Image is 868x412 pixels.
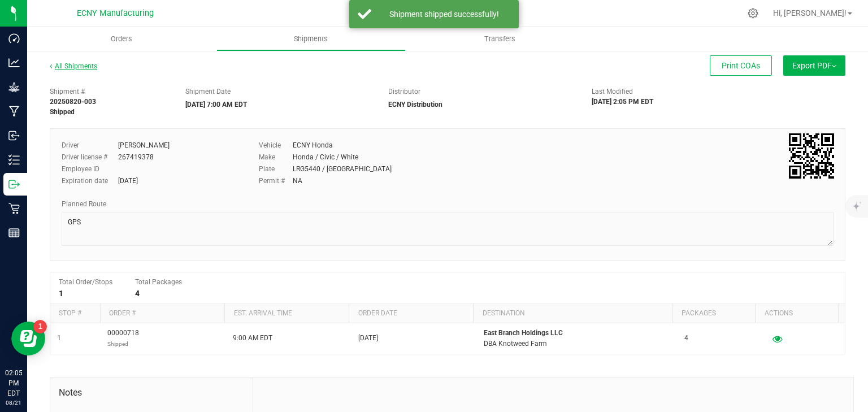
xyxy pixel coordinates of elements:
[11,322,45,355] iframe: Resource center
[773,8,847,18] span: Hi, [PERSON_NAME]!
[118,152,154,162] div: 267419378
[8,203,20,214] inline-svg: Retail
[50,86,168,97] span: Shipment #
[135,278,182,286] span: Total Packages
[722,61,760,70] span: Print COAs
[216,27,406,51] a: Shipments
[293,164,392,174] div: LRG5440 / [GEOGRAPHIC_DATA]
[755,304,838,323] th: Actions
[62,140,118,150] label: Driver
[59,289,63,298] strong: 1
[484,328,671,339] p: East Branch Holdings LLC
[100,304,224,323] th: Order #
[107,339,139,349] p: Shipped
[293,152,358,162] div: Honda / Civic / White
[8,33,20,44] inline-svg: Dashboard
[59,278,112,286] span: Total Order/Stops
[233,333,272,344] span: 9:00 AM EDT
[62,200,106,208] span: Planned Route
[62,152,118,162] label: Driver license #
[118,176,138,186] div: [DATE]
[684,333,688,344] span: 4
[388,86,420,97] label: Distributor
[293,140,333,150] div: ECNY Honda
[185,86,231,97] label: Shipment Date
[185,101,247,109] strong: [DATE] 7:00 AM EDT
[62,164,118,174] label: Employee ID
[8,227,20,238] inline-svg: Reports
[259,176,293,186] label: Permit #
[8,179,20,190] inline-svg: Outbound
[59,386,244,400] span: Notes
[50,108,75,116] strong: Shipped
[259,164,293,174] label: Plate
[293,176,302,186] div: NA
[135,289,140,298] strong: 4
[57,333,61,344] span: 1
[259,140,293,150] label: Vehicle
[27,27,216,51] a: Orders
[118,140,170,150] div: [PERSON_NAME]
[107,328,139,349] span: 00000718
[8,154,20,166] inline-svg: Inventory
[33,320,47,333] iframe: Resource center unread badge
[710,55,772,76] button: Print COAs
[592,86,633,97] label: Last Modified
[62,176,118,186] label: Expiration date
[672,304,756,323] th: Packages
[259,152,293,162] label: Make
[8,130,20,141] inline-svg: Inbound
[469,34,531,44] span: Transfers
[592,98,653,106] strong: [DATE] 2:05 PM EDT
[388,101,442,109] strong: ECNY Distribution
[406,27,595,51] a: Transfers
[349,304,473,323] th: Order date
[77,8,154,18] span: ECNY Manufacturing
[377,8,510,20] div: Shipment shipped successfully!
[789,133,834,179] qrcode: 20250820-003
[50,98,96,106] strong: 20250820-003
[279,34,343,44] span: Shipments
[473,304,672,323] th: Destination
[5,398,22,407] p: 08/21
[789,133,834,179] img: Scan me!
[8,81,20,93] inline-svg: Grow
[50,304,100,323] th: Stop #
[224,304,349,323] th: Est. arrival time
[8,57,20,68] inline-svg: Analytics
[783,55,845,76] button: Export PDF
[484,339,671,349] p: DBA Knotweed Farm
[96,34,147,44] span: Orders
[358,333,378,344] span: [DATE]
[50,62,97,70] a: All Shipments
[5,368,22,398] p: 02:05 PM EDT
[746,8,760,19] div: Manage settings
[8,106,20,117] inline-svg: Manufacturing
